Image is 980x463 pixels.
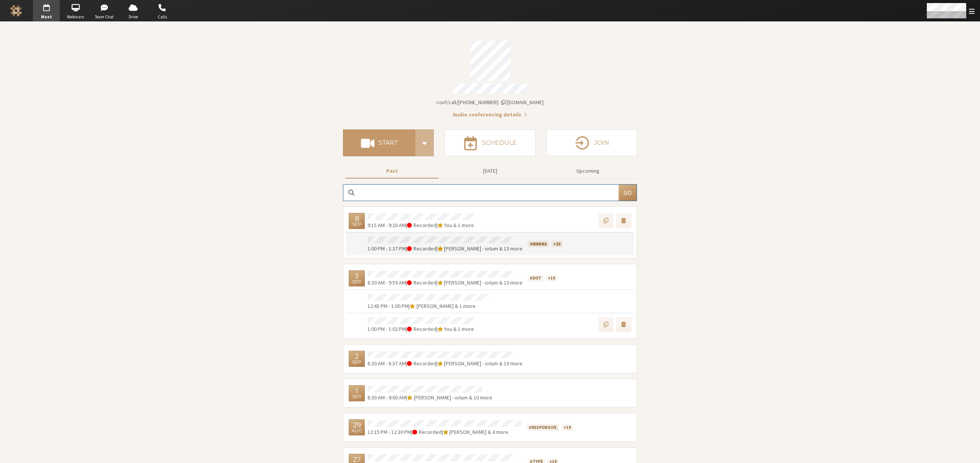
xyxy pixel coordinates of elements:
div: 27 [353,456,361,463]
div: | [367,279,523,287]
button: Delete meeting [616,317,631,332]
div: Sep [352,360,361,365]
div: Aug [351,429,362,433]
img: Iotum [10,5,22,16]
span: [PERSON_NAME] - iotum [444,245,498,252]
button: Start [343,129,415,156]
div: 1:00 PM - 1:02 PM|Recorded|You & 1 more [346,313,634,336]
div: | [367,325,476,333]
div: Start conference options [415,129,434,156]
div: 3 [355,273,359,280]
div: 1:00 PM - 1:37 PM|Recorded|[PERSON_NAME] - iotum & 13 more#wanna+20 [346,232,634,255]
span: & 1 more [454,303,475,309]
span: Copy my meeting room link [436,99,544,106]
div: 2Sep8:30 AM - 8:37 AM|Recorded|[PERSON_NAME] - iotum & 10 more [346,347,634,370]
div: | [367,394,492,402]
div: +19 [546,275,557,282]
span: [PERSON_NAME] [449,429,487,435]
div: Friday, August 29, 2025 12:15 PM [349,419,365,435]
div: +19 [562,424,573,431]
span: 12:15 PM - 12:30 PM [367,429,411,435]
div: Sep [352,394,361,399]
button: Schedule [444,129,535,156]
button: Delete meeting [616,213,631,229]
span: Webinars [62,14,89,20]
div: #wanna [528,240,549,247]
span: 1:00 PM - 1:02 PM [367,326,406,332]
h4: Schedule [482,140,517,146]
div: #responsive [527,424,559,431]
span: & 4 more [487,429,508,435]
div: 2 [355,353,359,360]
div: Tuesday, September 2, 2025 8:30 AM [349,351,365,367]
div: 8Sep9:15 AM - 9:20 AM|Recorded|You & 1 more [346,209,634,232]
div: Wednesday, September 3, 2025 8:30 AM [349,270,365,286]
span: Team Chat [91,14,118,20]
span: | Recorded [406,279,436,286]
div: 1 [356,388,358,394]
div: | [367,302,488,310]
span: | Recorded [406,222,436,229]
div: Monday, September 1, 2025 8:30 AM [349,385,365,401]
div: +20 [551,240,562,247]
span: & 13 more [498,279,523,286]
button: Copy previous settings into new meeting [598,213,614,229]
button: Upcoming [542,164,634,178]
div: 29Aug12:15 PM - 12:30 PM|Recorded|[PERSON_NAME] & 4 more#responsive+19 [346,416,634,439]
button: [DATE] [444,164,536,178]
span: | Recorded [406,326,436,332]
div: 3Sep8:30 AM - 9:59 AM|Recorded|[PERSON_NAME] - iotum & 13 more#dot+19 [346,267,634,290]
button: Copy previous settings into new meeting [598,317,614,332]
span: 1:00 PM - 1:37 PM [367,245,406,252]
div: | [367,428,521,436]
span: 12:45 PM - 1:00 PM [367,303,408,309]
div: | [367,245,523,253]
span: & 10 more [498,360,523,367]
button: Join [546,129,637,156]
h4: Start [379,140,398,146]
div: Monday, September 8, 2025 9:15 AM [349,213,365,229]
span: [PERSON_NAME] - iotum [444,360,498,367]
div: 1Sep8:30 AM - 9:00 AM|[PERSON_NAME] - iotum & 10 more [346,382,634,405]
span: & 1 more [452,222,474,229]
button: Past [346,164,438,178]
div: #dot [528,275,543,282]
button: Audio conferencing details [453,111,527,119]
div: Sep [352,280,361,284]
span: | Recorded [406,245,436,252]
div: | [367,360,523,368]
button: Copy my meeting room linkCopy my meeting room link [436,98,544,106]
span: & 13 more [498,245,523,252]
span: 8:30 AM - 9:59 AM [367,279,406,286]
span: [PERSON_NAME] - iotum [444,279,498,286]
span: You [444,222,452,229]
span: & 1 more [452,326,474,332]
div: 12:45 PM - 1:00 PM|[PERSON_NAME] & 1 more [346,290,634,313]
span: Meet [33,14,60,20]
button: Go [619,185,637,201]
div: | [367,221,476,229]
div: 8 [355,215,359,222]
span: | Recorded [411,429,442,435]
h4: Join [594,140,609,146]
span: Drive [120,14,147,20]
div: 29 [353,422,361,429]
span: 8:30 AM - 9:00 AM [367,394,406,401]
span: You [444,326,452,332]
span: 9:15 AM - 9:20 AM [367,222,406,229]
span: [PERSON_NAME] [416,303,454,309]
section: Account details [343,35,637,119]
span: [PERSON_NAME] - iotum [414,394,468,401]
span: | Recorded [406,360,436,367]
div: Sep [352,222,361,227]
span: & 10 more [468,394,492,401]
span: 8:30 AM - 8:37 AM [367,360,406,367]
span: Calls [149,14,176,20]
